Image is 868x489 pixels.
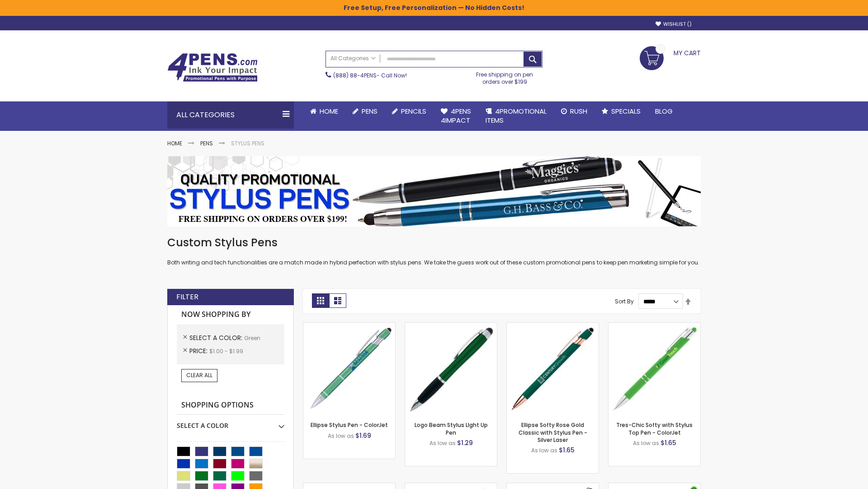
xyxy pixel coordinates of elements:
strong: Now Shopping by [177,305,284,324]
span: Green [244,334,260,342]
span: Price [189,346,209,355]
a: Wishlist [656,21,692,28]
span: $1.00 - $1.99 [209,347,243,355]
a: Clear All [181,369,217,382]
span: Pens [362,106,377,116]
a: All Categories [326,51,380,66]
span: Blog [655,106,673,116]
img: Ellipse Stylus Pen - ColorJet-Green [303,323,395,415]
span: As low as [328,432,354,440]
div: Free shipping on pen orders over $199 [467,67,543,86]
span: 4PROMOTIONAL ITEMS [486,106,547,125]
a: Ellipse Stylus Pen - ColorJet [311,421,388,429]
a: Ellipse Softy Rose Gold Classic with Stylus Pen - Silver Laser [519,421,587,443]
label: Sort By [615,297,634,305]
a: 4Pens4impact [434,101,478,131]
img: Ellipse Softy Rose Gold Classic with Stylus Pen - Silver Laser-Green [507,323,599,415]
a: Pencils [385,101,434,121]
span: $1.65 [660,438,676,447]
strong: Filter [176,292,198,302]
h1: Custom Stylus Pens [167,235,701,250]
span: $1.29 [457,438,473,447]
a: Home [167,139,182,147]
div: All Categories [167,101,294,129]
span: As low as [531,446,557,454]
a: Specials [594,101,648,121]
a: Home [303,101,345,121]
span: $1.69 [355,431,371,440]
a: Ellipse Softy Rose Gold Classic with Stylus Pen - Silver Laser-Green [507,322,599,330]
span: Select A Color [189,333,244,342]
img: Stylus Pens [167,156,701,226]
span: Specials [611,106,641,116]
a: Tres-Chic Softy with Stylus Top Pen - ColorJet [616,421,693,436]
a: Logo Beam Stylus LIght Up Pen [415,421,488,436]
span: As low as [633,439,659,447]
span: 4Pens 4impact [441,106,471,125]
a: Logo Beam Stylus LIght Up Pen-Green [405,322,497,330]
span: All Categories [330,55,376,62]
a: Ellipse Stylus Pen - ColorJet-Green [303,322,395,330]
a: Blog [648,101,680,121]
div: Both writing and tech functionalities are a match made in hybrid perfection with stylus pens. We ... [167,235,701,267]
strong: Stylus Pens [231,139,264,147]
span: - Call Now! [333,72,407,79]
a: Tres-Chic Softy with Stylus Top Pen - ColorJet-Green [609,322,700,330]
span: Clear All [186,371,212,379]
span: As low as [429,439,456,447]
strong: Shopping Options [177,396,284,415]
a: Rush [554,101,594,121]
img: 4Pens Custom Pens and Promotional Products [167,53,258,82]
span: Home [320,106,338,116]
a: Pens [200,139,213,147]
a: 4PROMOTIONALITEMS [478,101,554,131]
span: $1.65 [559,446,575,455]
img: Logo Beam Stylus LIght Up Pen-Green [405,323,497,415]
span: Pencils [401,106,426,116]
a: Pens [345,101,385,121]
img: Tres-Chic Softy with Stylus Top Pen - ColorJet-Green [609,323,700,415]
span: Rush [570,106,587,116]
div: Select A Color [177,415,284,430]
a: (888) 88-4PENS [333,72,377,79]
strong: Grid [312,293,329,308]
